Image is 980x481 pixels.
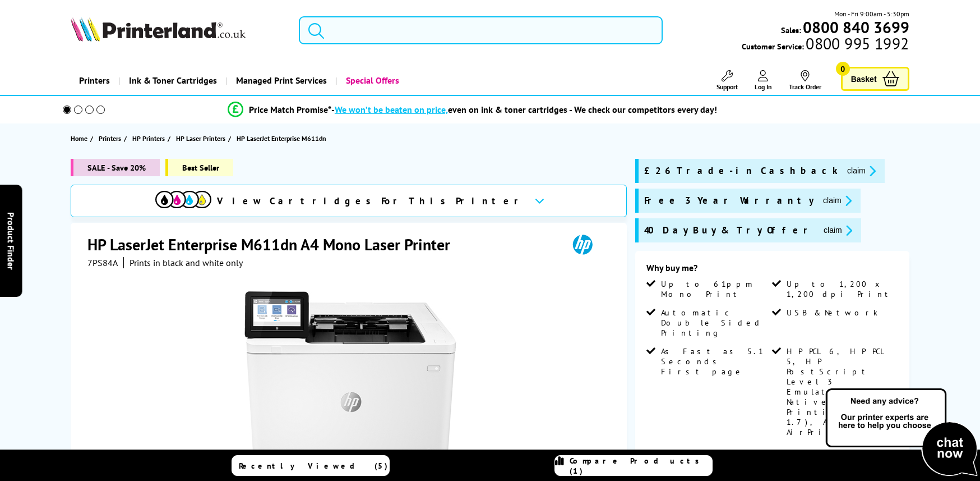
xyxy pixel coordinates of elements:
span: Printers [99,132,121,144]
img: View Cartridges [155,191,211,208]
a: Compare Products (1) [554,455,713,476]
span: We won’t be beaten on price, [335,104,448,115]
a: HP Printers [132,132,168,144]
span: Up to 1,200 x 1,200 dpi Print [787,279,895,299]
div: - even on ink & toner cartridges - We check our competitors every day! [331,104,717,115]
button: promo-description [820,224,856,237]
span: Sales: [781,25,801,35]
span: £26 Trade-in Cashback [644,164,838,177]
a: HP LaserJet Enterprise M611dn [237,132,329,144]
li: modal_Promise [47,100,898,120]
span: SALE - Save 20% [71,159,160,176]
a: Printers [99,132,124,144]
a: Printerland Logo [71,17,284,44]
span: HP LaserJet Enterprise M611dn [237,132,326,144]
button: promo-description [844,164,879,177]
a: Support [716,70,738,91]
a: Basket 0 [841,67,909,91]
img: HP [557,234,608,255]
span: Price Match Promise* [249,104,331,115]
span: USB & Network [787,308,878,318]
i: Prints in black and white only [130,257,243,268]
b: 0800 840 3699 [803,17,909,38]
img: Printerland Logo [71,17,246,42]
span: Up to 61ppm Mono Print [661,279,770,299]
a: Managed Print Services [225,66,335,95]
a: Track Order [789,70,821,91]
span: Recently Viewed (5) [239,461,388,471]
span: Customer Service: [742,38,909,52]
span: HP PCL 6, HP PCL 5, HP PostScript Level 3 Emulation, Native PDF Printing (v 1.7), Apple AirPrint [787,346,895,437]
a: HP Laser Printers [176,132,228,144]
a: Recently Viewed (5) [232,455,390,476]
span: View Cartridges For This Printer [217,195,525,207]
span: Product Finder [6,212,17,269]
span: Best Seller [165,159,233,176]
span: Home [71,132,87,144]
span: 0 [836,62,850,76]
span: Basket [851,71,877,86]
span: 7PS84A [87,257,118,268]
button: promo-description [820,194,855,207]
span: Free 3 Year Warranty [644,194,814,207]
img: Open Live Chat window [823,387,980,479]
span: As Fast as 5.1 Seconds First page [661,346,770,377]
span: Compare Products (1) [570,456,712,476]
a: Log In [755,70,772,91]
span: Mon - Fri 9:00am - 5:30pm [834,8,909,19]
span: 40 Day Buy & Try Offer [644,224,815,237]
span: Automatic Double Sided Printing [661,308,770,338]
span: HP Laser Printers [176,132,225,144]
span: Ink & Toner Cartridges [129,66,217,95]
h1: HP LaserJet Enterprise M611dn A4 Mono Laser Printer [87,234,461,255]
a: Printers [71,66,118,95]
a: Special Offers [335,66,408,95]
span: Support [716,83,738,91]
span: Log In [755,83,772,91]
span: 0800 995 1992 [804,38,909,49]
div: Why buy me? [646,262,898,279]
a: Home [71,132,90,144]
span: HP Printers [132,132,165,144]
a: 0800 840 3699 [801,22,909,33]
a: Ink & Toner Cartridges [118,66,225,95]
